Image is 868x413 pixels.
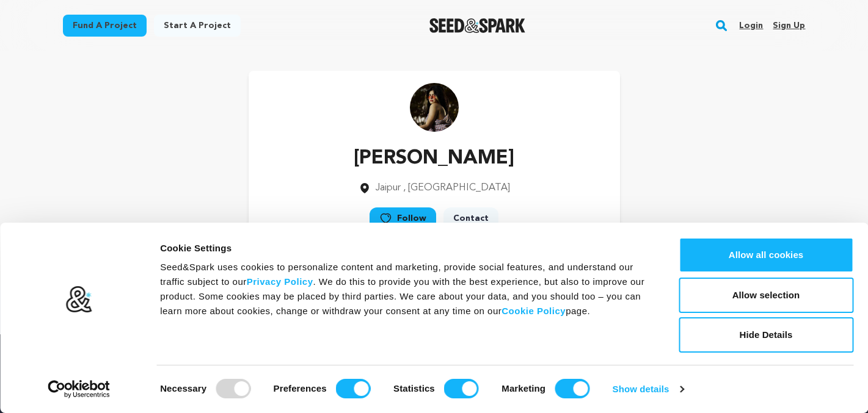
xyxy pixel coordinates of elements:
[679,237,853,273] button: Allow all cookies
[679,278,853,313] button: Allow selection
[154,15,241,37] a: Start a project
[354,144,514,173] p: [PERSON_NAME]
[501,306,566,316] a: Cookie Policy
[393,383,435,393] strong: Statistics
[63,15,147,37] a: Fund a project
[160,260,651,318] div: Seed&Spark uses cookies to personalize content and marketing, provide social features, and unders...
[65,286,93,314] img: logo
[679,317,853,353] button: Hide Details
[410,83,459,132] img: https://seedandspark-static.s3.us-east-2.amazonaws.com/images/User/001/578/400/medium/DSC09326%20...
[274,383,327,393] strong: Preferences
[403,183,510,193] span: , [GEOGRAPHIC_DATA]
[773,16,805,35] a: Sign up
[370,207,436,229] a: Follow
[501,383,545,393] strong: Marketing
[26,380,133,398] a: Usercentrics Cookiebot - opens in a new window
[160,241,651,256] div: Cookie Settings
[376,183,401,193] span: Jaipur
[443,207,498,229] a: Contact
[160,383,206,393] strong: Necessary
[247,276,313,287] a: Privacy Policy
[429,18,525,33] img: Seed&Spark Logo Dark Mode
[739,16,763,35] a: Login
[429,18,525,33] a: Seed&Spark Homepage
[613,380,684,398] a: Show details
